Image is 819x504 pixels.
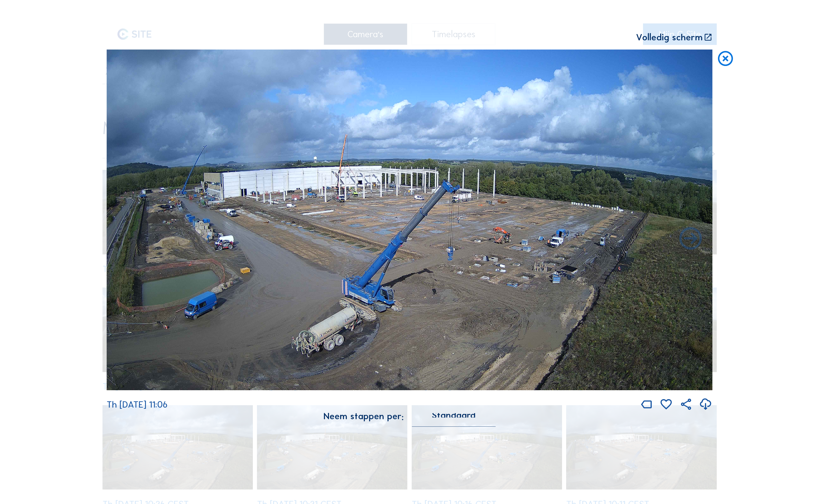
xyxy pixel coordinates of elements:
div: Standaard [432,413,475,418]
div: Standaard [412,413,496,426]
i: Back [677,226,704,253]
div: Volledig scherm [636,33,703,42]
span: Th [DATE] 11:06 [107,399,168,410]
div: Neem stappen per: [323,412,404,421]
img: Image [107,50,712,390]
